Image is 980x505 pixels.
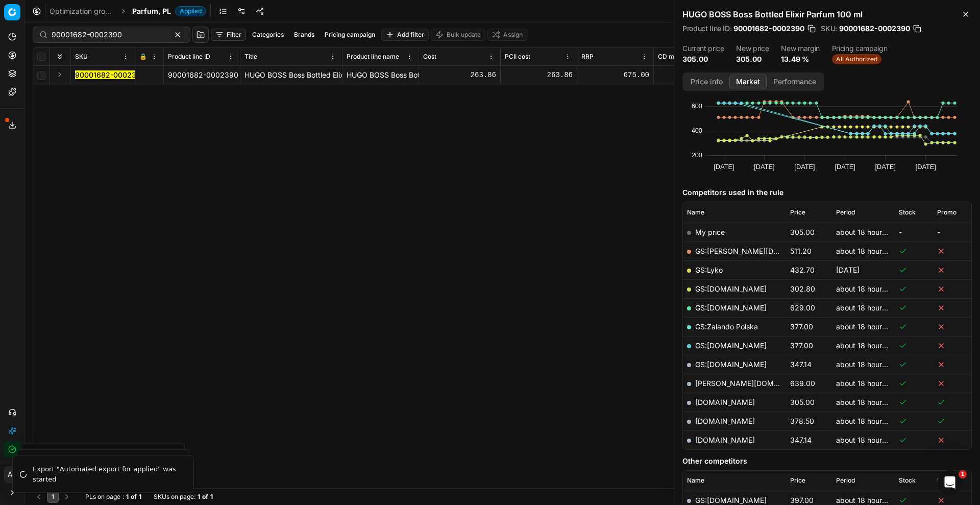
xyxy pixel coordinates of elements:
[4,466,20,483] button: AB
[687,476,704,485] span: Name
[139,493,141,501] strong: 1
[832,54,881,64] span: All Authorized
[198,493,200,501] strong: 1
[736,45,769,52] dt: New price
[248,29,288,41] button: Categories
[85,493,120,501] span: PLs on page
[836,303,900,312] span: about 18 hours ago
[781,54,820,64] dd: 13.49 %
[895,223,933,242] td: -
[210,493,213,501] strong: 1
[682,45,724,52] dt: Current price
[836,247,900,255] span: about 18 hours ago
[50,6,206,16] nav: breadcrumb
[933,223,971,242] td: -
[836,284,900,293] span: about 18 hours ago
[790,322,813,331] span: 377.00
[695,417,755,425] a: [DOMAIN_NAME]
[836,398,900,406] span: about 18 hours ago
[52,30,163,40] input: Search by SKU or title
[692,102,702,110] text: 600
[154,493,195,501] span: SKUs on page :
[54,68,66,81] button: Expand
[126,493,129,501] strong: 1
[423,53,436,61] span: Cost
[682,456,972,466] h5: Other competitors
[5,467,20,482] span: AB
[682,25,731,32] span: Product line ID :
[790,208,805,217] span: Price
[836,476,855,485] span: Period
[695,379,814,388] a: [PERSON_NAME][DOMAIN_NAME]
[347,53,399,61] span: Product line name
[836,322,900,331] span: about 18 hours ago
[790,360,812,369] span: 347.14
[487,29,527,41] button: Assign
[61,491,73,503] button: Go to next page
[75,70,145,79] mark: 90001682-0002390
[581,70,649,80] div: 675.00
[132,6,171,16] span: Parfum, PL
[790,496,814,504] span: 397.00
[959,470,967,478] span: 1
[835,163,855,171] text: [DATE]
[695,341,767,350] a: GS:[DOMAIN_NAME]
[695,266,723,274] a: GS:Lyko
[836,496,900,504] span: about 18 hours ago
[33,464,181,484] div: Export "Automated export for applied" was started
[695,303,767,312] a: GS:[DOMAIN_NAME]
[754,163,774,171] text: [DATE]
[790,417,814,425] span: 378.50
[733,23,804,34] span: 90001682-0002390
[431,29,485,41] button: Bulk update
[505,70,573,80] div: 263.86
[729,75,767,89] button: Market
[790,247,812,255] span: 511.20
[695,360,767,369] a: GS:[DOMAIN_NAME]
[692,151,702,159] text: 200
[682,54,724,64] dd: 305.00
[54,51,66,63] button: Expand all
[836,228,900,236] span: about 18 hours ago
[916,163,936,171] text: [DATE]
[505,53,530,61] span: PCII cost
[695,322,758,331] a: GS:Zalando Polska
[168,70,236,80] div: 90001682-0002390
[381,29,429,41] button: Add filter
[244,70,398,79] span: HUGO BOSS Boss Bottled Elixir Parfum 100 ml
[821,25,837,32] span: SKU :
[50,6,115,16] a: Optimization groups
[790,436,812,444] span: 347.14
[790,476,805,485] span: Price
[836,417,900,425] span: about 18 hours ago
[790,303,815,312] span: 629.00
[836,360,900,369] span: about 18 hours ago
[692,127,702,134] text: 400
[899,208,916,217] span: Stock
[836,379,900,388] span: about 18 hours ago
[695,247,825,255] a: GS:[PERSON_NAME][DOMAIN_NAME]
[33,491,45,503] button: Go to previous page
[132,6,206,16] span: Parfum, PLApplied
[85,493,141,501] div: :
[695,398,755,406] a: [DOMAIN_NAME]
[687,208,704,217] span: Name
[290,29,318,41] button: Brands
[175,6,206,16] span: Applied
[202,493,208,501] strong: of
[790,284,815,293] span: 302.80
[767,75,823,89] button: Performance
[938,470,962,495] iframe: Intercom live chat
[347,70,414,80] div: HUGO BOSS Boss Bottled Elixir Parfum 100 ml
[75,70,145,80] button: 90001682-0002390
[211,29,246,41] button: Filter
[33,491,73,503] nav: pagination
[139,53,147,61] span: 🔒
[714,163,734,171] text: [DATE]
[695,436,755,444] a: [DOMAIN_NAME]
[790,266,815,274] span: 432.70
[736,54,769,64] dd: 305.00
[695,284,767,293] a: GS:[DOMAIN_NAME]
[937,208,957,217] span: Promo
[658,53,696,61] span: CD min Price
